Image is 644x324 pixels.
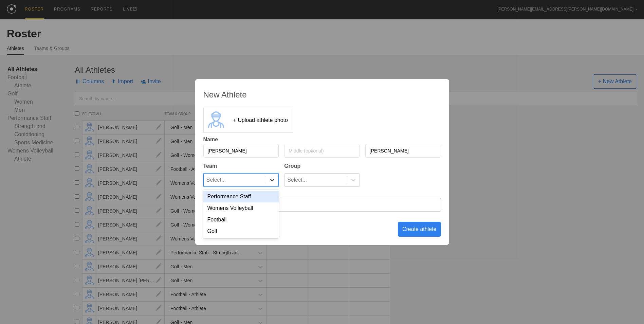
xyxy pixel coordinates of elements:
div: + Upload athlete photo [233,117,288,123]
div: Name [203,137,441,143]
div: New Athlete [203,90,441,100]
div: Womens Volleyball [203,202,279,214]
div: Performance Staff [203,191,279,202]
input: Email for account invitation [203,198,441,212]
input: Middle (optional) [284,144,360,158]
input: First [203,144,279,158]
img: avatar [204,108,228,132]
div: Create athlete [398,222,441,237]
div: Email [203,190,441,196]
div: Golf [203,226,279,237]
iframe: Chat Widget [610,291,644,324]
input: Last [365,144,441,158]
div: Group [284,163,360,169]
div: Select... [287,174,307,186]
div: Select... [206,174,226,186]
div: Team [203,163,279,169]
div: Football [203,214,279,226]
